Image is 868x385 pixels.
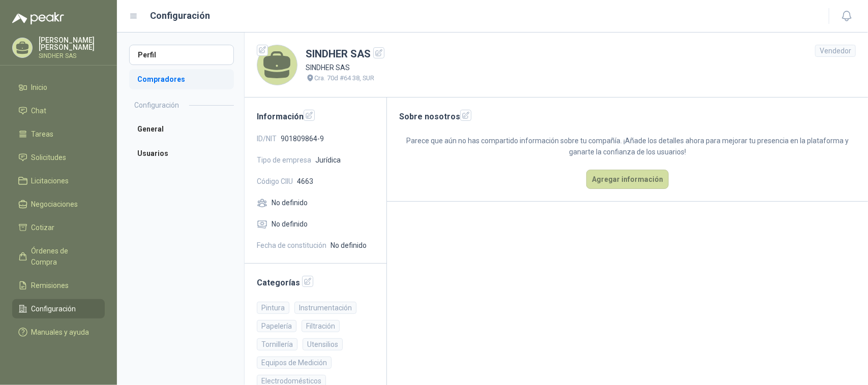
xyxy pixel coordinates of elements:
[281,133,324,144] span: 901809864-9
[129,143,234,164] a: Usuarios
[12,148,105,167] a: Solicitudes
[257,176,293,187] span: Código CIIU
[12,241,105,272] a: Órdenes de Compra
[32,222,55,233] span: Cotizar
[129,45,234,65] a: Perfil
[12,323,105,342] a: Manuales y ayuda
[399,135,856,157] p: Parece que aún no has compartido información sobre tu compañía. ¡Añade los detalles ahora para me...
[12,171,105,190] a: Licitaciones
[12,124,105,144] a: Tareas
[257,240,326,251] span: Fecha de constitución
[315,154,341,166] span: Jurídica
[12,299,105,318] a: Configuración
[315,73,375,83] p: Cra. 70d #64 38, SUR
[257,357,332,369] div: Equipos de Medición
[272,197,308,208] span: No definido
[303,338,343,350] div: Utensilios
[12,12,64,24] img: Logo peakr
[257,338,297,350] div: Tornillería
[12,101,105,120] a: Chat
[39,53,105,59] p: SINDHER SAS
[297,176,313,187] span: 4663
[306,62,384,73] p: SINDHER SAS
[586,170,669,189] button: Agregar información
[302,320,340,332] div: Filtración
[294,302,356,314] div: Instrumentación
[32,129,54,140] span: Tareas
[32,303,76,314] span: Configuración
[257,154,311,166] span: Tipo de empresa
[32,280,69,291] span: Remisiones
[129,119,234,139] a: General
[12,276,105,295] a: Remisiones
[306,46,384,62] h1: SINDHER SAS
[32,245,95,268] span: Órdenes de Compra
[32,82,48,93] span: Inicio
[257,133,277,144] span: ID/NIT
[39,37,105,51] p: [PERSON_NAME] [PERSON_NAME]
[331,240,367,251] span: No definido
[257,110,374,123] h2: Información
[32,199,78,210] span: Negociaciones
[32,152,67,163] span: Solicitudes
[272,218,308,230] span: No definido
[815,45,856,57] div: Vendedor
[257,320,296,332] div: Papelería
[257,302,289,314] div: Pintura
[32,327,89,338] span: Manuales y ayuda
[12,218,105,237] a: Cotizar
[32,175,69,186] span: Licitaciones
[129,69,234,89] a: Compradores
[32,105,47,116] span: Chat
[134,100,179,111] h2: Configuración
[12,78,105,97] a: Inicio
[151,9,211,23] h1: Configuración
[12,195,105,214] a: Negociaciones
[257,276,374,289] h2: Categorías
[399,110,856,123] h2: Sobre nosotros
